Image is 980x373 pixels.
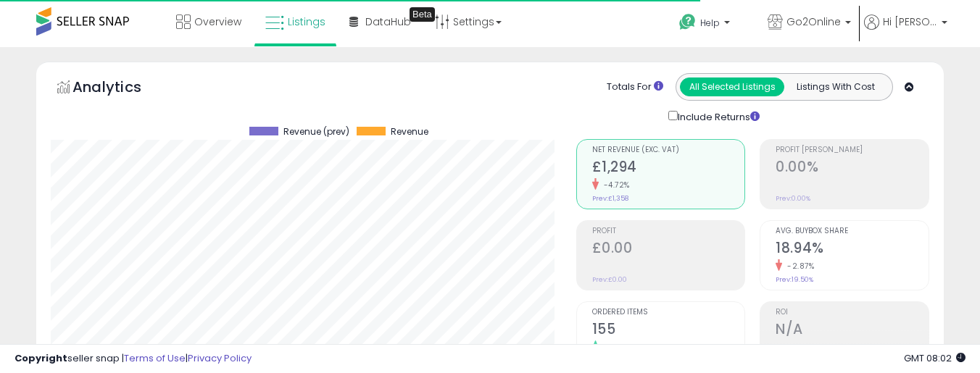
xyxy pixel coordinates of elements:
span: Help [700,17,720,29]
h2: 18.94% [776,240,929,259]
small: -4.72% [599,180,630,190]
div: Include Returns [657,108,777,125]
span: Profit [PERSON_NAME] [776,146,929,154]
a: Help [668,2,755,47]
h2: £1,294 [592,159,745,178]
span: ROI [776,309,929,317]
span: Revenue [391,127,428,137]
span: Net Revenue (Exc. VAT) [592,146,745,154]
span: Revenue (prev) [283,127,349,137]
span: Hi [PERSON_NAME] [883,14,937,29]
small: Prev: 19.50% [776,275,813,284]
a: Terms of Use [124,351,186,365]
span: Profit [592,227,745,235]
small: -2.87% [782,261,814,272]
span: Avg. Buybox Share [776,227,929,235]
div: Tooltip anchor [410,7,435,22]
span: 2025-08-16 08:02 GMT [904,351,966,365]
small: Prev: £0.00 [592,275,627,284]
i: Get Help [678,13,697,31]
button: All Selected Listings [680,77,784,96]
span: Ordered Items [592,309,745,317]
h2: 0.00% [776,159,929,178]
small: Prev: £1,358 [592,194,628,203]
small: Prev: 0.00% [776,194,810,203]
h2: 155 [592,321,745,340]
span: DataHub [365,14,411,29]
span: Go2Online [786,14,841,29]
strong: Copyright [14,351,67,365]
div: Totals For [607,80,663,94]
span: Listings [288,14,325,29]
a: Hi [PERSON_NAME] [864,14,947,47]
span: Overview [194,14,241,29]
div: seller snap | | [14,352,252,366]
h2: N/A [776,321,929,340]
a: Privacy Policy [188,351,252,365]
h2: £0.00 [592,240,745,259]
button: Listings With Cost [784,77,888,96]
h5: Analytics [72,77,170,101]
